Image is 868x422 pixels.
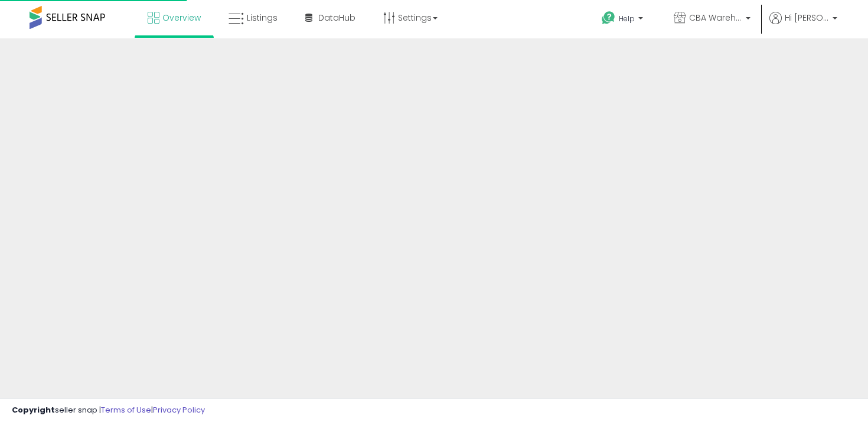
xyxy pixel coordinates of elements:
[318,12,355,24] span: DataHub
[785,12,829,24] span: Hi [PERSON_NAME]
[12,404,55,416] strong: Copyright
[601,11,616,25] i: Get Help
[153,404,205,416] a: Privacy Policy
[592,2,655,38] a: Help
[247,12,278,24] span: Listings
[689,12,742,24] span: CBA Warehouses
[12,405,205,416] div: seller snap | |
[162,12,201,24] span: Overview
[769,12,837,38] a: Hi [PERSON_NAME]
[101,404,151,416] a: Terms of Use
[619,14,635,24] span: Help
